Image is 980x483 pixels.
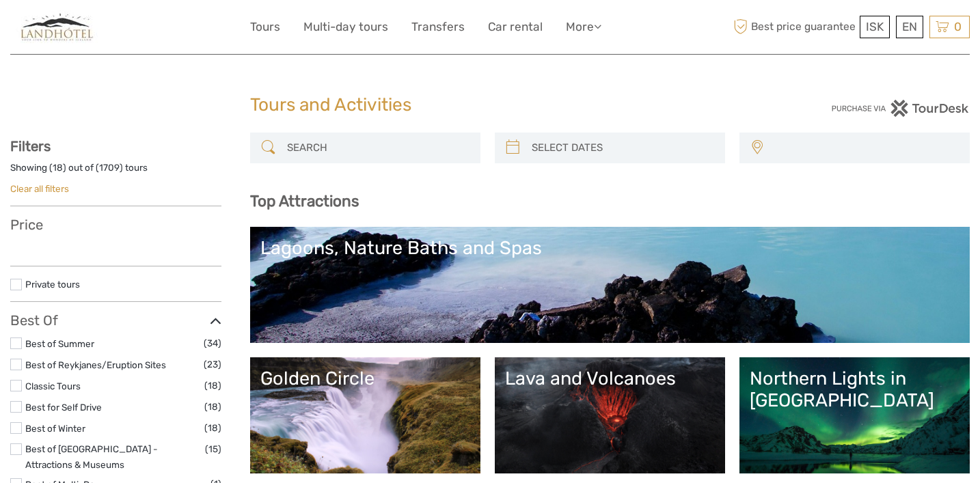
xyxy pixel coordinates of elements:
[260,368,470,463] a: Golden Circle
[750,368,959,412] div: Northern Lights in [GEOGRAPHIC_DATA]
[10,138,51,154] strong: Filters
[25,359,166,370] a: Best of Reykjanes/Eruption Sites
[10,161,221,182] div: Showing ( ) out of ( ) tours
[204,378,221,394] span: (18)
[730,16,856,38] span: Best price guarantee
[25,423,85,434] a: Best of Winter
[205,441,221,457] span: (15)
[25,279,80,290] a: Private tours
[411,17,465,37] a: Transfers
[53,161,63,174] label: 18
[505,368,715,463] a: Lava and Volcanoes
[204,399,221,415] span: (18)
[488,17,543,37] a: Car rental
[750,368,959,463] a: Northern Lights in [GEOGRAPHIC_DATA]
[526,136,718,160] input: SELECT DATES
[204,420,221,436] span: (18)
[866,20,884,33] span: ISK
[282,136,474,160] input: SEARCH
[25,443,158,470] a: Best of [GEOGRAPHIC_DATA] - Attractions & Museums
[952,20,964,33] span: 0
[260,368,470,389] div: Golden Circle
[260,237,959,333] a: Lagoons, Nature Baths and Spas
[831,100,970,117] img: PurchaseViaTourDesk.png
[10,183,69,194] a: Clear all filters
[25,338,94,349] a: Best of Summer
[250,17,280,37] a: Tours
[204,335,221,351] span: (34)
[250,192,359,210] b: Top Attractions
[260,237,959,259] div: Lagoons, Nature Baths and Spas
[10,312,221,329] h3: Best Of
[25,402,102,413] a: Best for Self Drive
[303,17,388,37] a: Multi-day tours
[10,10,105,44] img: 794-4d1e71b2-5dd0-4a39-8cc1-b0db556bc61e_logo_small.jpg
[25,381,81,391] a: Classic Tours
[99,161,120,174] label: 1709
[250,94,730,116] h1: Tours and Activities
[10,217,221,233] h3: Price
[896,16,923,38] div: EN
[204,357,221,372] span: (23)
[566,17,601,37] a: More
[505,368,715,389] div: Lava and Volcanoes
